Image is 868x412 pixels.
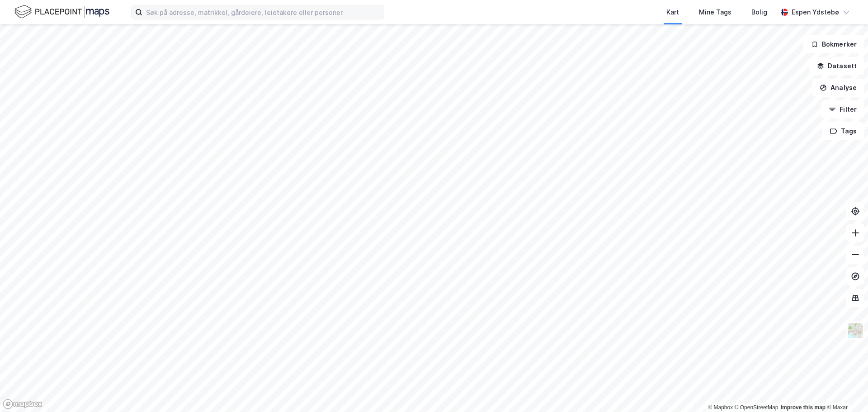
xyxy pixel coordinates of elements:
a: Mapbox [708,404,733,411]
input: Søk på adresse, matrikkel, gårdeiere, leietakere eller personer [142,5,384,19]
div: Kart [666,7,679,18]
button: Tags [822,122,864,140]
button: Filter [821,100,864,118]
div: Kontrollprogram for chat [823,369,868,412]
button: Analyse [812,79,864,97]
button: Bokmerker [803,35,864,53]
img: logo.f888ab2527a4732fd821a326f86c7f29.svg [14,4,109,20]
iframe: Chat Widget [823,369,868,412]
a: OpenStreetMap [735,404,778,411]
button: Datasett [809,57,864,75]
a: Mapbox homepage [3,399,42,409]
div: Mine Tags [699,7,731,18]
div: Bolig [751,7,767,18]
a: Improve this map [781,404,826,411]
div: Espen Ydstebø [792,7,839,18]
img: Z [847,322,864,339]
